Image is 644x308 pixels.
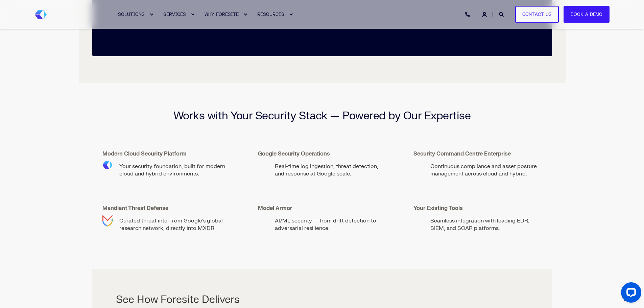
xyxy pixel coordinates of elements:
[102,150,187,157] strong: Modern Cloud Security Platform
[119,217,231,232] p: Curated threat intel from Google’s global research network, directly into MXDR.
[257,11,284,17] span: RESOURCES
[149,13,153,17] div: Expand SOLUTIONS
[35,10,47,19] a: Back to Home
[275,217,386,232] p: AI/ML security — from drift detection to adversarial resilience.
[275,163,386,177] p: Real-time log ingestion, threat detection, and response at Google scale.
[499,11,505,17] a: Open Search
[289,13,293,17] div: Expand RESOURCES
[430,163,542,177] p: Continuous compliance and asset posture management across cloud and hybrid.
[258,150,330,157] strong: Google Security Operations
[616,280,644,308] iframe: LiveChat chat widget
[430,217,542,232] p: Seamless integration with leading EDR, SIEM, and SOAR platforms.
[413,150,511,157] strong: Security Command Centre Enterprise
[191,13,195,17] div: Expand SERVICES
[102,215,113,227] img: Mandiant Threat Intelligence
[119,163,231,177] p: Your security foundation, built for modern cloud and hybrid environments.
[564,6,610,23] a: Book a Demo
[205,11,239,17] span: WHY FORESITE
[258,205,292,212] strong: Model Armor
[35,10,47,19] img: Foresite brand mark, a hexagon shape of blues with a directional arrow to the right hand side
[116,293,240,307] p: See How Foresite Delivers
[515,6,559,23] a: Contact Us
[118,11,145,17] span: SOLUTIONS
[243,13,247,17] div: Expand WHY FORESITE
[102,161,113,169] img: Foresite brand mark, a hexagon shape of blues with a directional arrow to the right hand side
[92,111,552,121] h3: Works with Your Security Stack — Powered by Our Expertise
[102,205,168,212] strong: Mandiant Threat Defense
[413,205,463,212] strong: Your Existing Tools
[482,11,488,17] a: Login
